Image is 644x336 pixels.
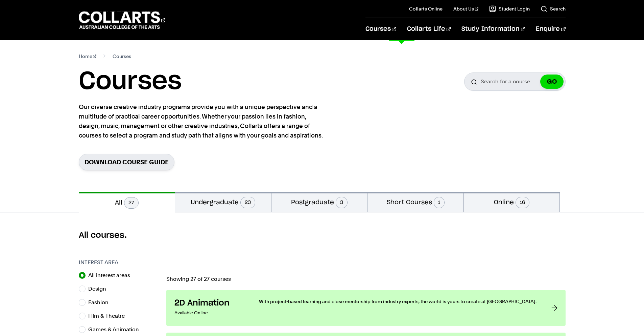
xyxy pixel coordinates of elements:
a: Collarts Online [409,5,443,12]
a: Collarts Life [407,18,451,40]
h1: Courses [79,66,182,97]
h2: All courses. [79,230,566,241]
a: Download Course Guide [79,154,174,170]
h3: Interest Area [79,258,160,267]
span: Courses [113,51,131,61]
input: Search for a course [464,72,566,91]
label: Design [88,284,112,294]
p: With project-based learning and close mentorship from industry experts, the world is yours to cre... [259,298,538,305]
p: Available Online [174,308,245,318]
p: Showing 27 of 27 courses [166,276,566,282]
a: Search [541,5,566,12]
a: Study Information [461,18,525,40]
button: GO [540,75,564,89]
button: Undergraduate23 [175,192,271,212]
a: Courses [365,18,396,40]
div: Go to homepage [79,10,165,30]
span: 1 [434,197,445,208]
a: 2D Animation Available Online With project-based learning and close mentorship from industry expe... [166,290,566,326]
button: Short Courses1 [367,192,463,212]
span: 27 [124,197,139,209]
span: 3 [336,197,348,208]
button: All27 [79,192,175,212]
h3: 2D Animation [174,298,245,308]
span: 16 [516,197,529,208]
p: Our diverse creative industry programs provide you with a unique perspective and a multitude of p... [79,102,326,140]
span: 23 [240,197,255,208]
a: About Us [453,5,478,12]
button: Postgraduate3 [271,192,367,212]
label: Film & Theatre [88,311,130,321]
label: Fashion [88,298,114,307]
button: Online16 [464,192,560,212]
a: Home [79,51,97,61]
a: Student Login [489,5,530,12]
label: Games & Animation [88,325,144,334]
label: All interest areas [88,271,136,280]
a: Enquire [536,18,565,40]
